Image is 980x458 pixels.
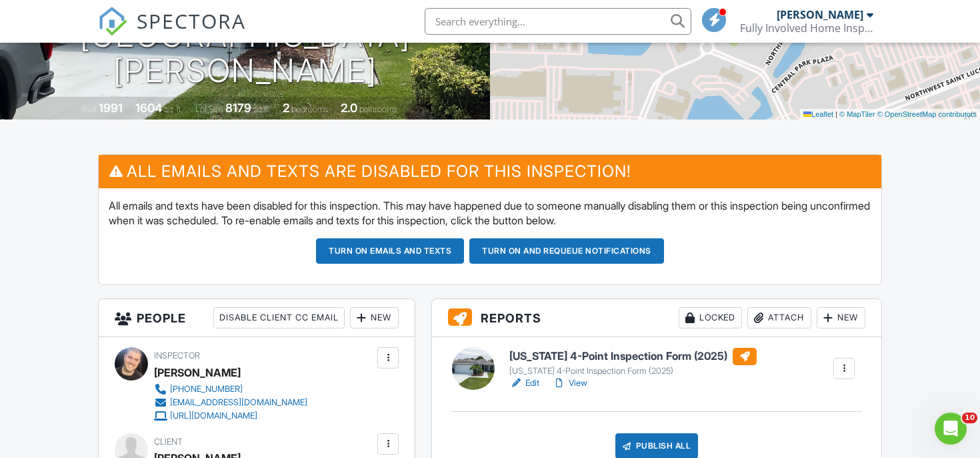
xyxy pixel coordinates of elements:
a: [US_STATE] 4-Point Inspection Form (2025) [US_STATE] 4-Point Inspection Form (2025) [509,348,757,377]
span: | [835,110,837,118]
div: New [350,307,399,328]
div: Attach [747,307,811,328]
a: [PHONE_NUMBER] [154,383,307,396]
a: [URL][DOMAIN_NAME] [154,409,307,423]
div: [PERSON_NAME] [154,363,241,383]
a: Edit [509,377,539,390]
input: Search everything... [425,8,691,35]
h3: People [99,299,415,337]
span: sq. ft. [164,104,183,114]
span: Client [154,437,183,447]
iframe: Intercom live chat [935,413,967,445]
a: [EMAIL_ADDRESS][DOMAIN_NAME] [154,396,307,409]
button: Turn on and Requeue Notifications [469,238,664,264]
span: Inspector [154,351,200,361]
div: [URL][DOMAIN_NAME] [170,411,257,421]
span: SPECTORA [137,7,246,35]
a: © MapTiler [839,110,875,118]
div: [EMAIL_ADDRESS][DOMAIN_NAME] [170,397,307,408]
div: Disable Client CC Email [213,307,345,328]
div: [PHONE_NUMBER] [170,384,243,395]
div: 1991 [99,101,123,115]
span: Lot Size [195,104,223,114]
a: View [553,377,587,390]
div: 2.0 [341,101,357,115]
a: © OpenStreetMap contributors [877,110,977,118]
div: 2 [283,101,289,115]
p: All emails and texts have been disabled for this inspection. This may have happened due to someon... [109,198,871,228]
a: Leaflet [803,110,833,118]
div: New [817,307,865,328]
div: 8179 [225,101,251,115]
button: Turn on emails and texts [316,238,464,264]
div: [US_STATE] 4-Point Inspection Form (2025) [509,366,757,377]
span: Built [82,104,97,114]
span: 10 [962,413,977,423]
div: Locked [679,307,742,328]
span: sq.ft. [253,104,270,114]
h3: Reports [432,299,881,337]
div: [PERSON_NAME] [777,8,863,21]
img: The Best Home Inspection Software - Spectora [98,7,127,36]
div: Fully Involved Home Inspections [740,21,873,35]
h6: [US_STATE] 4-Point Inspection Form (2025) [509,348,757,365]
span: bedrooms [291,104,328,114]
h3: All emails and texts are disabled for this inspection! [99,155,881,188]
span: bathrooms [359,104,397,114]
a: SPECTORA [98,18,246,46]
div: 1604 [135,101,162,115]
